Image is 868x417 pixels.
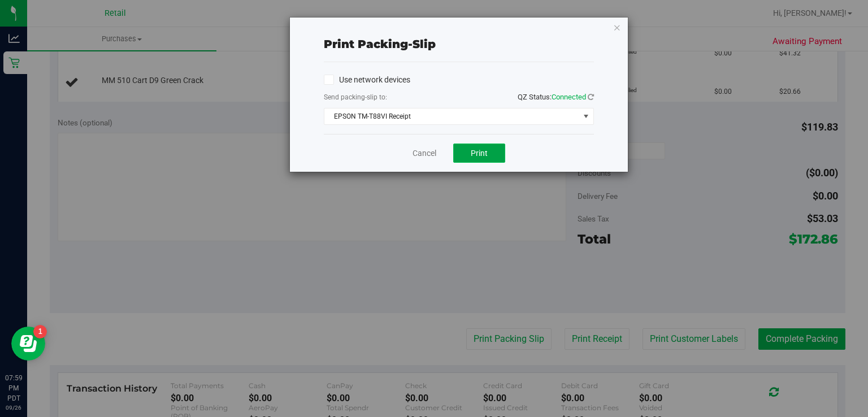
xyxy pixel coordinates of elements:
span: Connected [552,93,586,101]
span: QZ Status: [518,93,594,101]
a: Cancel [413,147,436,159]
iframe: Resource center [11,327,45,360]
span: Print packing-slip [324,37,436,51]
span: Print [471,149,488,158]
label: Send packing-slip to: [324,92,387,102]
span: EPSON TM-T88VI Receipt [324,108,579,124]
label: Use network devices [324,74,410,86]
iframe: Resource center unread badge [33,325,47,338]
span: select [579,108,593,124]
button: Print [453,144,505,163]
